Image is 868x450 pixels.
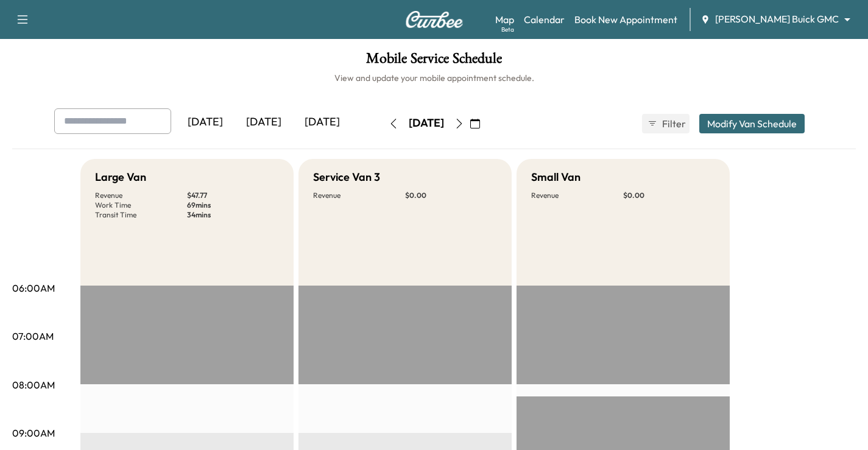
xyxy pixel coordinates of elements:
div: Beta [501,25,514,34]
p: 08:00AM [12,378,55,392]
span: [PERSON_NAME] Buick GMC [715,12,839,26]
p: 34 mins [187,210,279,220]
p: $ 0.00 [405,191,497,200]
div: [DATE] [293,108,351,136]
p: Transit Time [95,210,187,220]
a: Calendar [524,12,565,27]
a: MapBeta [495,12,514,27]
h5: Large Van [95,169,146,186]
p: Work Time [95,200,187,210]
h5: Service Van 3 [313,169,380,186]
p: Revenue [95,191,187,200]
a: Book New Appointment [574,12,677,27]
div: [DATE] [176,108,235,136]
img: Curbee Logo [405,11,464,28]
button: Modify Van Schedule [699,114,805,133]
p: 06:00AM [12,281,55,295]
p: 09:00AM [12,426,55,440]
h1: Mobile Service Schedule [12,51,856,72]
h5: Small Van [531,169,580,186]
p: $ 0.00 [623,191,715,200]
p: Revenue [313,191,405,200]
div: [DATE] [235,108,293,136]
p: 07:00AM [12,329,54,343]
div: [DATE] [409,116,444,131]
p: $ 47.77 [187,191,279,200]
span: Filter [662,116,684,131]
h6: View and update your mobile appointment schedule. [12,72,856,84]
p: Revenue [531,191,623,200]
p: 69 mins [187,200,279,210]
button: Filter [642,114,690,133]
